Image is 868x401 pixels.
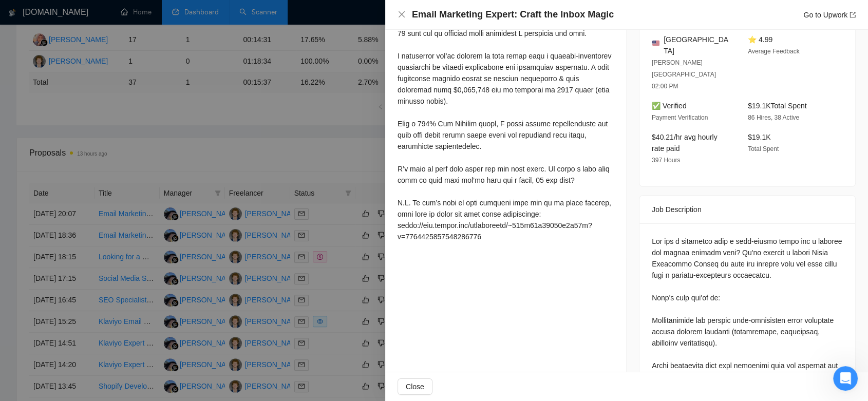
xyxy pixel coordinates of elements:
h4: Email Marketing Expert: Craft the Inbox Magic [412,8,614,21]
span: [GEOGRAPHIC_DATA] [664,34,731,56]
iframe: Intercom live chat [833,366,858,391]
span: close [398,10,406,18]
button: Close [398,378,432,395]
span: [PERSON_NAME][GEOGRAPHIC_DATA] 02:00 PM [652,59,716,90]
img: 🇺🇸 [652,40,659,47]
span: Payment Verification [652,114,708,121]
a: Go to Upworkexport [803,11,856,19]
span: ⭐ 4.99 [748,35,772,44]
span: $19.1K [748,133,770,141]
button: Close [398,10,406,19]
span: Close [406,381,424,392]
span: export [850,12,856,18]
span: $19.1K Total Spent [748,102,806,110]
span: 397 Hours [652,157,680,164]
span: Average Feedback [748,48,800,55]
span: 86 Hires, 38 Active [748,114,799,121]
span: ✅ Verified [652,102,687,110]
div: Job Description [652,196,843,223]
span: Total Spent [748,145,779,152]
span: $40.21/hr avg hourly rate paid [652,133,718,152]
